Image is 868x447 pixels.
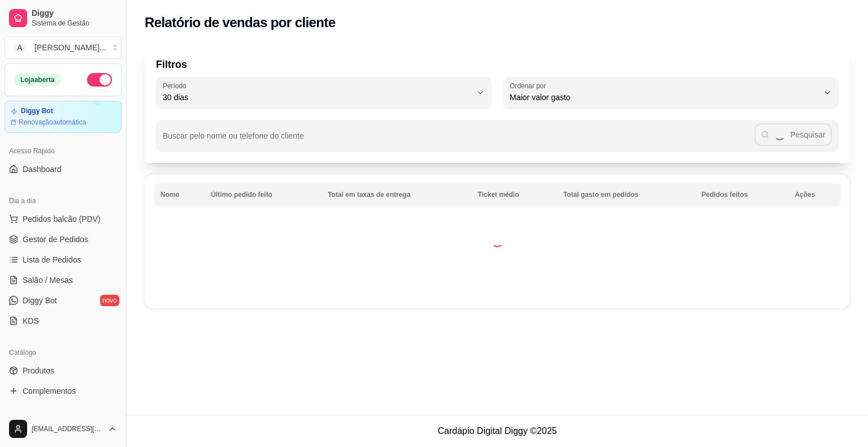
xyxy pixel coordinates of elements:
[23,213,101,225] span: Pedidos balcão (PDV)
[23,164,62,175] span: Dashboard
[156,57,839,72] p: Filtros
[23,385,76,397] span: Complementos
[510,92,818,103] span: Maior valor gasto
[23,365,54,376] span: Produtos
[5,312,121,330] a: KDS
[5,271,121,289] a: Salão / Mesas
[5,343,121,362] div: Catálogo
[5,382,121,400] a: Complementos
[87,73,112,87] button: Alterar Status
[5,415,121,442] button: [EMAIL_ADDRESS][DOMAIN_NAME]
[5,142,121,160] div: Acesso Rápido
[14,42,25,53] span: A
[163,92,471,103] span: 30 dias
[32,8,117,19] span: Diggy
[23,254,81,265] span: Lista de Pedidos
[156,77,492,109] button: Período30 dias
[5,210,121,228] button: Pedidos balcão (PDV)
[23,315,39,326] span: KDS
[32,19,117,28] span: Sistema de Gestão
[14,74,61,86] div: Loja aberta
[5,291,121,310] a: Diggy Botnovo
[163,135,754,146] input: Buscar pelo nome ou telefone do cliente
[163,81,190,91] label: Período
[510,81,550,91] label: Ordenar por
[5,160,121,178] a: Dashboard
[5,192,121,210] div: Dia a dia
[5,5,121,32] a: DiggySistema de Gestão
[23,234,88,245] span: Gestor de Pedidos
[492,236,503,247] div: Loading
[5,230,121,248] a: Gestor de Pedidos
[5,36,121,59] button: Select a team
[127,415,868,447] footer: Cardápio Digital Diggy © 2025
[503,77,839,109] button: Ordenar porMaior valor gasto
[19,118,86,127] article: Renovação automática
[5,362,121,380] a: Produtos
[23,274,73,286] span: Salão / Mesas
[21,107,53,115] article: Diggy Bot
[34,42,106,53] div: [PERSON_NAME] ...
[23,295,57,306] span: Diggy Bot
[32,424,103,433] span: [EMAIL_ADDRESS][DOMAIN_NAME]
[5,251,121,269] a: Lista de Pedidos
[145,14,336,32] h2: Relatório de vendas por cliente
[5,101,121,133] a: Diggy BotRenovaçãoautomática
